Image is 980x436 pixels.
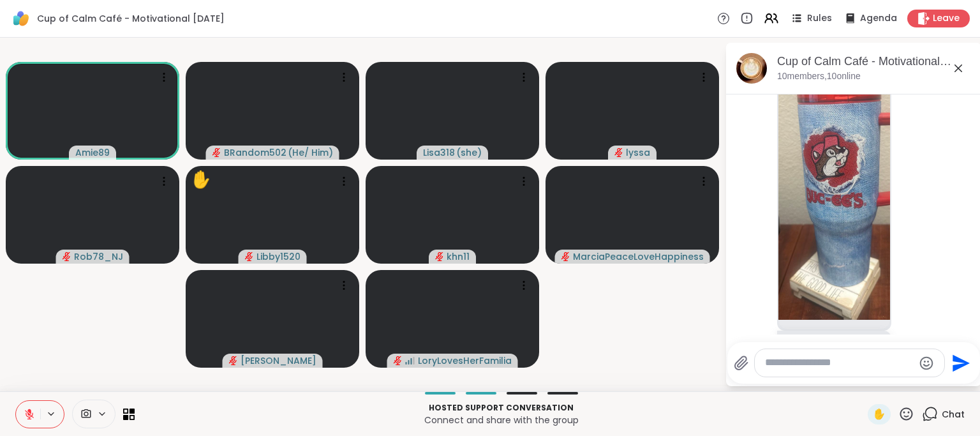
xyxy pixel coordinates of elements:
[777,70,861,83] p: 10 members, 10 online
[873,407,886,422] span: ✋
[573,250,704,263] span: MarciaPeaceLoveHappiness
[75,146,110,159] span: Amie89
[191,167,211,192] div: ✋
[945,349,974,377] button: Send
[142,414,860,426] p: Connect and share with the group
[942,408,965,421] span: Chat
[241,354,316,367] span: [PERSON_NAME]
[919,356,934,371] button: Emoji picker
[736,53,767,84] img: Cup of Calm Café - Motivational Monday, Oct 06
[614,148,623,157] span: audio-muted
[224,146,286,159] span: BRandom502
[423,146,455,159] span: Lisa318
[288,146,333,159] span: ( He/ Him )
[37,12,225,25] span: Cup of Calm Café - Motivational [DATE]
[435,252,444,261] span: audio-muted
[245,252,254,261] span: audio-muted
[777,54,971,70] div: Cup of Calm Café - Motivational [DATE]
[418,354,512,367] span: LoryLovesHerFamilia
[10,8,32,29] img: ShareWell Logomark
[626,146,650,159] span: lyssa
[394,356,403,365] span: audio-muted
[256,250,301,263] span: Libby1520
[765,356,914,370] textarea: Type your message
[807,12,832,25] span: Rules
[933,12,960,25] span: Leave
[447,250,470,263] span: khn11
[229,356,238,365] span: audio-muted
[74,250,123,263] span: Rob78_NJ
[456,146,482,159] span: ( she )
[778,16,890,320] img: IMG_4573.jpeg
[561,252,570,261] span: audio-muted
[63,252,71,261] span: audio-muted
[212,148,221,157] span: audio-muted
[860,12,897,25] span: Agenda
[142,402,860,414] p: Hosted support conversation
